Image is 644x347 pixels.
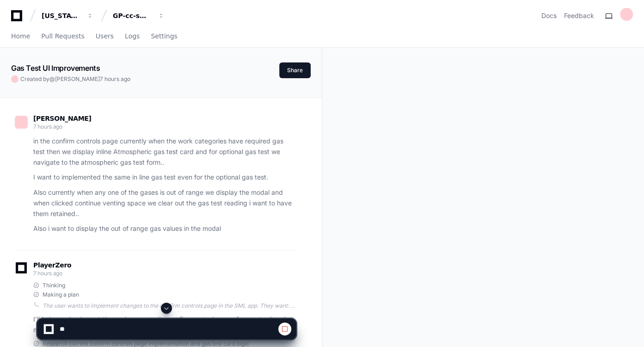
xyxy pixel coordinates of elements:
span: Pull Requests [41,33,84,39]
button: [US_STATE] Pacific [38,7,97,24]
a: Users [96,26,114,47]
span: Making a plan [43,291,79,298]
div: The user wants to implement changes to the confirm controls page in the SML app. They want: 1. To... [43,302,296,310]
span: [PERSON_NAME] [55,75,100,82]
p: Also i want to display the out of range gas values in the modal [33,223,296,234]
span: Thinking [43,282,65,289]
a: Logs [125,26,140,47]
button: GP-cc-sml-apps [109,7,168,24]
span: Settings [151,33,177,39]
p: I want to implemented the same in line gas test even for the optional gas test. [33,172,296,183]
span: @ [49,75,55,82]
span: Logs [125,33,140,39]
a: Settings [151,26,177,47]
span: PlayerZero [33,262,71,268]
span: Home [11,33,30,39]
span: [PERSON_NAME] [33,115,92,122]
p: Also currently when any one of the gases is out of range we display the modal and when clicked co... [33,187,296,219]
div: [US_STATE] Pacific [42,11,81,20]
p: in the confirm controls page currently when the work categories have required gas test then we di... [33,136,296,167]
div: GP-cc-sml-apps [113,11,153,20]
app-text-character-animate: Gas Test UI Improvements [11,63,100,73]
button: Feedback [564,11,594,20]
span: Created by [20,75,130,83]
a: Pull Requests [41,26,84,47]
span: 7 hours ago [100,75,130,82]
a: Docs [541,11,557,20]
span: Users [96,33,114,39]
span: 7 hours ago [33,123,62,130]
button: Share [279,62,311,78]
a: Home [11,26,30,47]
span: 7 hours ago [33,270,62,277]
